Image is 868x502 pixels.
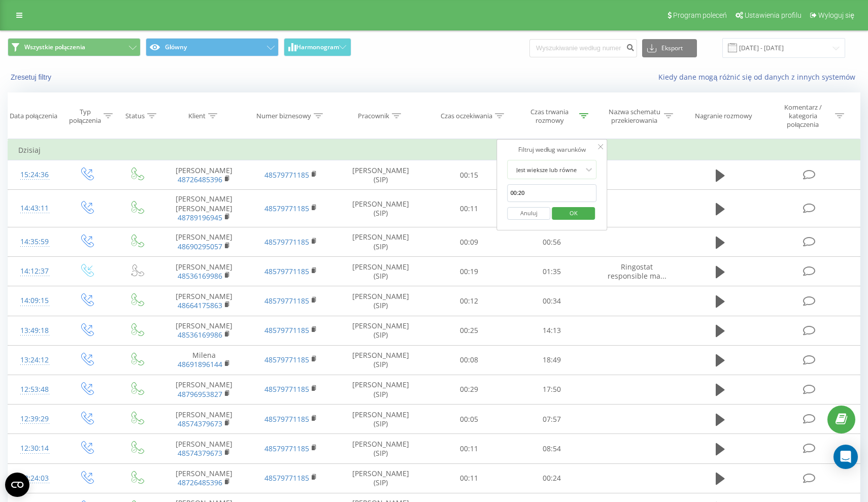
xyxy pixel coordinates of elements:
a: 48579771185 [264,444,309,453]
td: [PERSON_NAME] [161,375,247,404]
td: 17:50 [511,375,594,404]
td: Dzisiaj [8,140,860,160]
a: 48690295057 [178,242,222,251]
a: 48796953827 [178,389,222,399]
div: Nazwa schematu przekierowania [607,108,661,125]
div: Klient [188,112,206,120]
a: 48726485396 [178,175,222,184]
div: Pracownik [358,112,389,120]
td: [PERSON_NAME] [161,463,247,493]
td: [PERSON_NAME] (SIP) [334,190,427,227]
div: Czas trwania rozmowy [522,108,577,125]
td: 00:34 [511,286,594,316]
div: Numer biznesowy [256,112,311,120]
div: 13:49:18 [18,321,51,341]
td: 00:19 [427,257,511,286]
a: 48579771185 [264,325,309,335]
a: 48579771185 [264,266,309,276]
td: 00:11 [427,463,511,493]
td: [PERSON_NAME] (SIP) [334,405,427,434]
td: [PERSON_NAME] [161,227,247,257]
a: 48691896144 [178,359,222,369]
td: [PERSON_NAME] (SIP) [334,227,427,257]
td: 07:57 [511,405,594,434]
div: 14:12:37 [18,261,51,281]
div: 14:09:15 [18,291,51,311]
td: [PERSON_NAME] (SIP) [334,286,427,316]
a: 48579771185 [264,384,309,394]
td: [PERSON_NAME] (SIP) [334,160,427,190]
div: Komentarz / kategoria połączenia [773,103,832,129]
button: Eksport [642,39,697,57]
div: 13:24:12 [18,350,51,370]
a: 48664175863 [178,300,222,310]
a: 48574379673 [178,448,222,458]
span: Wyloguj się [818,11,854,19]
button: Open CMP widget [5,473,29,497]
td: 00:29 [427,375,511,404]
div: Data połączenia [10,112,57,120]
a: 48536169986 [178,271,222,281]
a: 48579771185 [264,170,309,180]
td: 18:49 [511,345,594,375]
td: [PERSON_NAME] [161,160,247,190]
a: 48789196945 [178,213,222,222]
td: 00:12 [427,286,511,316]
td: [PERSON_NAME] [161,434,247,463]
div: Filtruj według warunków [508,145,597,155]
td: [PERSON_NAME] (SIP) [334,345,427,375]
input: 00:00 [508,184,597,202]
a: Kiedy dane mogą różnić się od danych z innych systemów [658,72,860,82]
td: [PERSON_NAME] [161,316,247,345]
a: 48579771185 [264,296,309,306]
td: 00:24 [511,463,594,493]
button: OK [552,207,595,220]
a: 48579771185 [264,473,309,483]
div: 12:24:03 [18,468,51,488]
div: 12:30:14 [18,439,51,458]
button: Wszystkie połączenia [8,38,141,56]
td: [PERSON_NAME] (SIP) [334,434,427,463]
div: Status [125,112,145,120]
button: Główny [146,38,279,56]
a: 48574379673 [178,419,222,428]
input: Wyszukiwanie według numeru [529,39,637,57]
td: 00:11 [427,434,511,463]
td: 00:09 [427,227,511,257]
div: 12:39:29 [18,409,51,429]
button: Zresetuj filtry [8,73,56,82]
span: Ustawienia profilu [745,11,802,19]
button: Anuluj [508,207,551,220]
td: [PERSON_NAME] (SIP) [334,375,427,404]
td: 14:13 [511,316,594,345]
div: Open Intercom Messenger [833,445,858,469]
button: Harmonogram [284,38,351,56]
span: Program poleceń [673,11,727,19]
span: Ringostat responsible ma... [608,262,666,281]
div: 15:24:36 [18,165,51,185]
td: [PERSON_NAME] (SIP) [334,257,427,286]
td: 00:08 [427,345,511,375]
td: 01:35 [511,257,594,286]
div: 14:35:59 [18,232,51,252]
div: Typ połączenia [69,108,101,125]
td: 00:25 [427,316,511,345]
a: 48579771185 [264,355,309,364]
a: 48579771185 [264,237,309,247]
td: [PERSON_NAME] [161,286,247,316]
div: Nagranie rozmowy [695,112,752,120]
a: 48726485396 [178,478,222,487]
td: 00:56 [511,227,594,257]
span: OK [559,205,588,221]
td: 00:15 [427,160,511,190]
td: 00:05 [427,405,511,434]
div: 12:53:48 [18,380,51,399]
td: Milena [161,345,247,375]
td: [PERSON_NAME] [PERSON_NAME] [161,190,247,227]
a: 48579771185 [264,204,309,213]
div: Czas oczekiwania [441,112,492,120]
td: [PERSON_NAME] (SIP) [334,316,427,345]
td: [PERSON_NAME] [161,257,247,286]
span: Wszystkie połączenia [24,43,85,51]
td: [PERSON_NAME] [161,405,247,434]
